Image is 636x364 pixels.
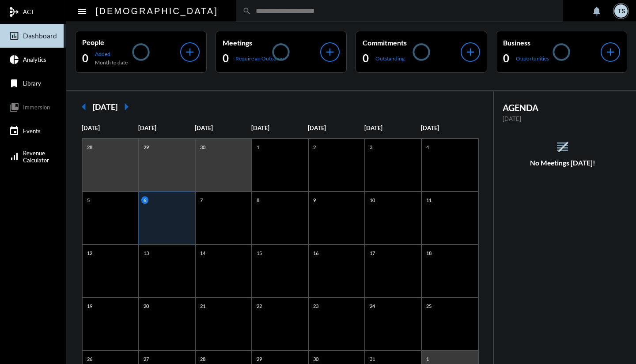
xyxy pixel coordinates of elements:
p: 8 [254,196,261,204]
p: 29 [141,143,151,151]
mat-icon: arrow_right [117,98,135,116]
p: [DATE] [138,124,195,131]
p: 26 [85,355,95,363]
p: 20 [141,302,151,310]
p: 28 [198,355,208,363]
p: 31 [367,355,377,363]
p: 30 [198,143,208,151]
h2: [DEMOGRAPHIC_DATA] [95,4,218,18]
mat-icon: pie_chart [9,54,19,65]
p: 24 [367,302,377,310]
p: 11 [424,196,434,204]
h5: No Meetings [DATE]! [494,159,632,167]
p: 3 [367,143,375,151]
span: Events [23,128,41,135]
p: 27 [141,355,151,363]
p: 2 [311,143,318,151]
p: 18 [424,249,434,257]
p: [DATE] [421,124,477,131]
p: 1 [424,355,431,363]
p: [DATE] [308,124,364,131]
p: 10 [367,196,377,204]
p: 28 [85,143,95,151]
p: [DATE] [82,124,138,131]
p: 4 [424,143,431,151]
span: Library [23,80,41,87]
p: 30 [311,355,321,363]
mat-icon: search [242,7,251,15]
span: Revenue Calculator [23,150,49,164]
p: [DATE] [251,124,308,131]
p: 9 [311,196,318,204]
p: 19 [85,302,95,310]
p: 29 [254,355,264,363]
mat-icon: collections_bookmark [9,102,19,113]
p: 1 [254,143,261,151]
p: 13 [141,249,151,257]
p: 23 [311,302,321,310]
span: Dashboard [23,32,57,40]
button: Toggle sidenav [73,2,91,20]
p: 7 [198,196,205,204]
mat-icon: notifications [591,6,602,16]
mat-icon: signal_cellular_alt [9,151,19,162]
mat-icon: mediation [9,7,19,17]
p: 6 [141,196,148,204]
mat-icon: insert_chart_outlined [9,30,19,41]
p: 21 [198,302,208,310]
mat-icon: reorder [555,139,570,154]
h2: AGENDA [503,102,623,113]
p: 16 [311,249,321,257]
span: ACT [23,8,34,15]
h2: [DATE] [93,102,117,112]
mat-icon: Side nav toggle icon [77,6,87,17]
span: Analytics [23,56,46,63]
mat-icon: event [9,126,19,136]
p: 5 [85,196,92,204]
p: 25 [424,302,434,310]
p: [DATE] [195,124,251,131]
mat-icon: arrow_left [75,98,93,116]
mat-icon: bookmark [9,78,19,89]
div: TS [614,4,628,18]
p: [DATE] [364,124,421,131]
p: 14 [198,249,208,257]
p: 15 [254,249,264,257]
p: 22 [254,302,264,310]
p: [DATE] [503,115,623,122]
p: 17 [367,249,377,257]
p: 12 [85,249,95,257]
span: Immersion [23,104,50,111]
